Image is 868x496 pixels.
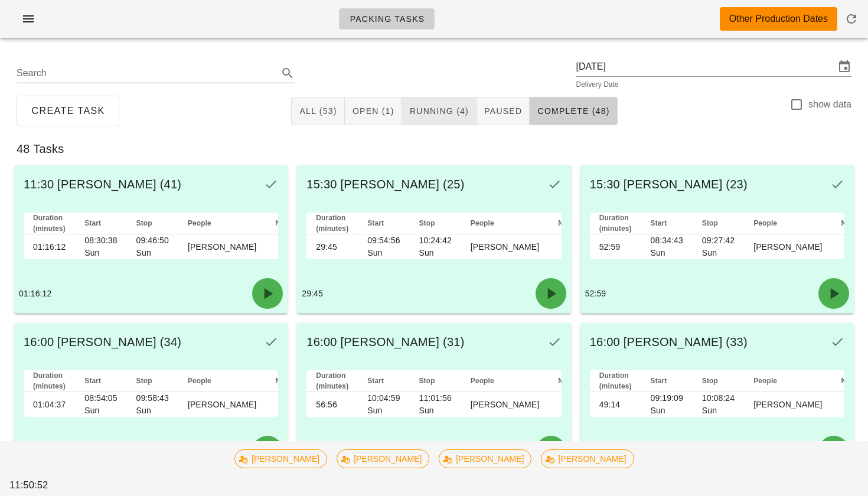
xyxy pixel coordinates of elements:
[358,392,409,417] td: 10:04:59 Sun
[306,234,358,259] td: 29:45
[549,450,626,468] span: [PERSON_NAME]
[580,273,854,314] div: 52:59
[484,106,522,116] span: Paused
[75,370,126,392] th: Start
[461,392,549,417] td: [PERSON_NAME]
[344,450,422,468] span: [PERSON_NAME]
[693,213,744,234] th: Stop
[178,213,266,234] th: People
[127,213,178,234] th: Stop
[744,370,831,392] th: People
[345,97,402,125] button: Open (1)
[410,370,461,392] th: Stop
[590,370,641,392] th: Duration (minutes)
[297,165,570,203] div: 15:30 [PERSON_NAME] (25)
[744,234,831,259] td: [PERSON_NAME]
[14,165,288,203] div: 11:30 [PERSON_NAME] (41)
[549,370,583,392] th: Note
[178,392,266,417] td: [PERSON_NAME]
[641,213,693,234] th: Start
[744,213,831,234] th: People
[352,106,394,116] span: Open (1)
[461,234,549,259] td: [PERSON_NAME]
[75,392,126,417] td: 08:54:05 Sun
[580,165,854,203] div: 15:30 [PERSON_NAME] (23)
[358,370,409,392] th: Start
[306,213,358,234] th: Duration (minutes)
[410,213,461,234] th: Stop
[242,450,319,468] span: [PERSON_NAME]
[127,370,178,392] th: Stop
[14,273,288,314] div: 01:16:12
[410,234,461,259] td: 10:24:42 Sun
[339,8,435,30] a: Packing Tasks
[808,99,851,110] label: show data
[178,370,266,392] th: People
[178,234,266,259] td: [PERSON_NAME]
[14,431,288,471] div: 01:04:37
[358,213,409,234] th: Start
[24,234,75,259] td: 01:16:12
[266,213,301,234] th: Note
[693,234,744,259] td: 09:27:42 Sun
[24,392,75,417] td: 01:04:37
[832,213,867,234] th: Note
[402,97,477,125] button: Running (4)
[549,213,583,234] th: Note
[461,213,549,234] th: People
[299,106,337,116] span: All (53)
[729,12,828,26] div: Other Production Dates
[537,106,609,116] span: Complete (48)
[641,392,693,417] td: 09:19:09 Sun
[693,370,744,392] th: Stop
[590,234,641,259] td: 52:59
[580,323,854,361] div: 16:00 [PERSON_NAME] (33)
[75,234,126,259] td: 08:30:38 Sun
[291,97,344,125] button: All (53)
[832,370,867,392] th: Note
[590,213,641,234] th: Duration (minutes)
[410,392,461,417] td: 11:01:56 Sun
[7,130,861,168] div: 48 Tasks
[31,106,105,116] span: Create Task
[17,96,119,126] button: Create Task
[446,450,524,468] span: [PERSON_NAME]
[127,392,178,417] td: 09:58:43 Sun
[297,323,570,361] div: 16:00 [PERSON_NAME] (31)
[7,475,79,495] div: 11:50:52
[477,97,530,125] button: Paused
[297,431,570,471] div: 56:56
[409,106,469,116] span: Running (4)
[590,392,641,417] td: 49:14
[14,323,288,361] div: 16:00 [PERSON_NAME] (34)
[530,97,617,125] button: Complete (48)
[693,392,744,417] td: 10:08:24 Sun
[580,431,854,471] div: 49:14
[306,392,358,417] td: 56:56
[461,370,549,392] th: People
[641,234,693,259] td: 08:34:43 Sun
[297,273,570,314] div: 29:45
[24,213,75,234] th: Duration (minutes)
[349,14,425,24] span: Packing Tasks
[24,370,75,392] th: Duration (minutes)
[306,370,358,392] th: Duration (minutes)
[127,234,178,259] td: 09:46:50 Sun
[266,370,301,392] th: Note
[576,81,852,88] div: Delivery Date
[744,392,831,417] td: [PERSON_NAME]
[358,234,409,259] td: 09:54:56 Sun
[641,370,693,392] th: Start
[75,213,126,234] th: Start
